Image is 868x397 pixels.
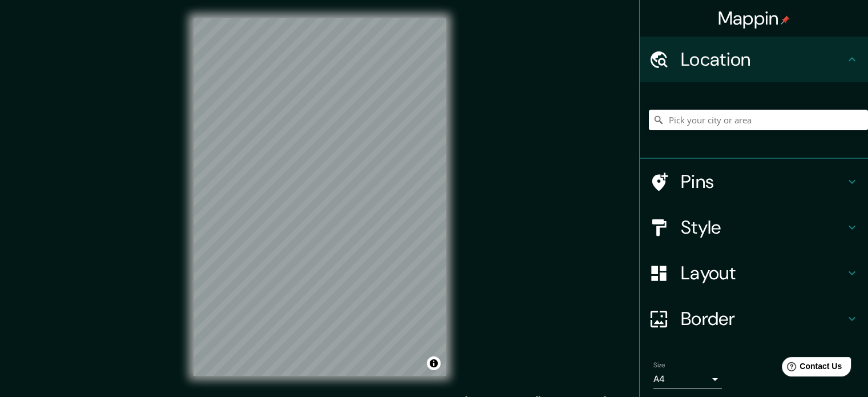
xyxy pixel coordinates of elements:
[427,356,441,370] button: Toggle attribution
[653,370,722,388] div: A4
[718,7,790,30] h4: Mappin
[640,159,868,204] div: Pins
[649,110,868,130] input: Pick your city or area
[681,48,845,71] h4: Location
[781,15,790,25] img: pin-icon.png
[766,352,855,384] iframe: Help widget launcher
[640,37,868,82] div: Location
[640,204,868,250] div: Style
[681,216,845,239] h4: Style
[681,170,845,193] h4: Pins
[681,262,845,284] h4: Layout
[653,360,665,370] label: Size
[640,250,868,296] div: Layout
[193,18,446,376] canvas: Map
[681,307,845,330] h4: Border
[640,296,868,342] div: Border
